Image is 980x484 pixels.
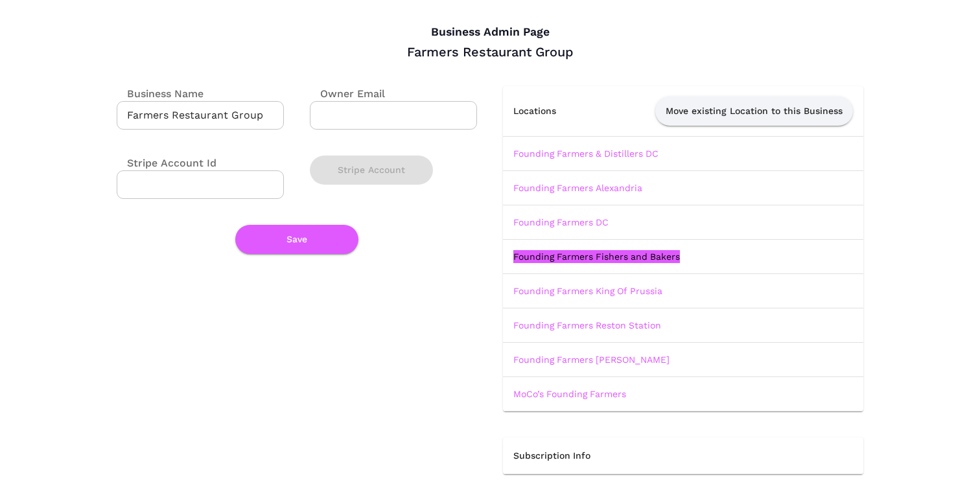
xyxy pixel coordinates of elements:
[503,437,863,474] th: Subscription Info
[513,148,659,159] a: Founding Farmers & Distillers DC
[503,86,584,137] th: Locations
[513,251,680,262] a: Founding Farmers Fishers and Bakers
[513,217,609,227] a: Founding Farmers DC
[117,156,216,170] label: Stripe Account Id
[117,86,204,101] label: Business Name
[117,25,863,40] h4: Business Admin Page
[117,43,863,60] div: Farmers Restaurant Group
[235,225,358,254] button: Save
[513,389,626,399] a: MoCo’s Founding Farmers
[655,97,853,126] button: Move existing Location to this Business
[513,183,642,193] a: Founding Farmers Alexandria
[513,354,670,365] a: Founding Farmers [PERSON_NAME]
[310,165,433,174] a: Stripe Account
[310,86,385,101] label: Owner Email
[513,320,661,330] a: Founding Farmers Reston Station
[513,286,662,296] a: Founding Farmers King Of Prussia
